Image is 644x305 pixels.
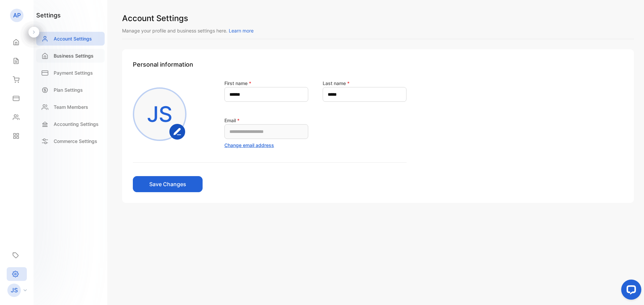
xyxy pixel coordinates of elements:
p: AP [13,11,21,20]
p: Commerce Settings [54,138,97,145]
p: Payment Settings [54,69,93,76]
h1: settings [36,11,61,20]
a: Account Settings [36,32,105,46]
a: Plan Settings [36,83,105,97]
p: Plan Settings [54,86,83,93]
label: Email [224,118,239,123]
h1: Account Settings [122,12,634,24]
p: Team Members [54,103,88,110]
h1: Personal information [133,60,623,69]
p: Account Settings [54,35,92,42]
a: Business Settings [36,49,105,63]
label: Last name [323,80,350,86]
a: Payment Settings [36,66,105,80]
span: Learn more [229,28,254,33]
p: Manage your profile and business settings here. [122,27,634,34]
a: Team Members [36,100,105,114]
p: JS [147,98,172,130]
a: Accounting Settings [36,117,105,131]
p: Business Settings [54,52,94,59]
button: Change email address [224,142,274,149]
a: Commerce Settings [36,134,105,148]
button: Save Changes [133,176,203,192]
p: Accounting Settings [54,121,99,128]
iframe: LiveChat chat widget [616,277,644,305]
p: JS [11,286,18,295]
label: First name [224,80,251,86]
